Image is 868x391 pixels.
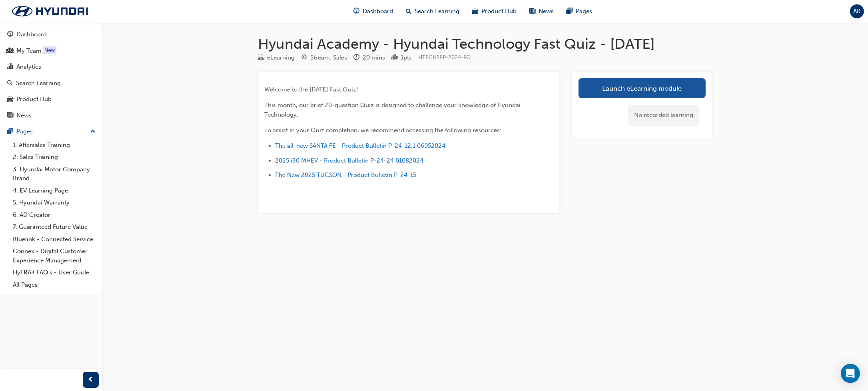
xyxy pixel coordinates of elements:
a: 5. Hyundai Warranty [10,196,99,209]
span: News [539,7,554,16]
span: up-icon [90,127,96,137]
a: 7. Guaranteed Future Value [10,221,99,233]
span: clock-icon [353,54,359,62]
div: Type [258,53,295,63]
a: guage-iconDashboard [347,3,400,20]
span: car-icon [473,6,479,16]
span: pages-icon [7,128,13,135]
a: 2025 i30 MHEV - Product Bulletin P-24-24 01082024 [275,157,423,164]
a: Product Hub [3,92,99,107]
div: Tooltip anchor [43,46,56,54]
img: Trak [4,3,96,20]
a: All Pages [10,279,99,291]
div: Dashboard [16,30,47,39]
a: The all-new SANTA FE - Product Bulletin P-24-12.1 06052024 [275,142,445,149]
span: learningResourceType_ELEARNING-icon [258,54,264,62]
a: 4. EV Learning Page [10,185,99,197]
a: Analytics [3,60,99,74]
button: Pages [3,124,99,139]
a: 1. Aftersales Training [10,139,99,151]
span: To assist in your Quiz completion, we recommend accessing the following resources: [264,127,501,134]
span: guage-icon [7,31,13,38]
span: Search Learning [415,7,460,16]
a: car-iconProduct Hub [466,3,523,20]
div: 1 pts [401,53,412,62]
div: Pages [16,127,33,136]
button: AK [850,4,864,18]
div: Product Hub [16,95,52,104]
a: 6. AD Creator [10,209,99,221]
button: DashboardMy TeamAnalyticsSearch LearningProduct HubNews [3,26,99,124]
span: news-icon [7,112,13,119]
a: Bluelink - Connected Service [10,233,99,246]
a: Connex - Digital Customer Experience Management [10,245,99,266]
span: Welcome to the [DATE] Fast Quiz! [264,86,358,93]
div: Search Learning [16,79,61,88]
a: My Team [3,44,99,58]
span: podium-icon [391,54,397,62]
div: eLearning [267,53,295,62]
div: Stream [301,53,347,63]
div: News [16,111,32,120]
span: AK [854,7,861,16]
a: 3. Hyundai Motor Company Brand [10,163,99,185]
span: chart-icon [7,64,13,71]
span: search-icon [406,6,412,16]
div: Open Intercom Messenger [841,364,860,383]
span: Pages [576,7,593,16]
h1: Hyundai Academy - Hyundai Technology Fast Quiz - [DATE] [258,35,712,53]
a: Search Learning [3,76,99,91]
div: Points [391,53,412,63]
span: Dashboard [363,7,393,16]
span: prev-icon [88,375,94,385]
div: My Team [16,46,42,56]
a: News [3,108,99,123]
span: search-icon [7,80,13,87]
a: HyTRAK FAQ's - User Guide [10,266,99,279]
span: Product Hub [482,7,517,16]
a: The New 2025 TUCSON - Product Bulletin P-24-15 [275,171,416,179]
span: pages-icon [567,6,573,16]
a: search-iconSearch Learning [400,3,466,20]
span: car-icon [7,96,13,103]
a: pages-iconPages [561,3,599,20]
span: news-icon [530,6,536,16]
span: Learning resource code [418,54,471,61]
div: No recorded learning [628,105,699,126]
span: guage-icon [354,6,360,16]
div: Duration [353,53,385,63]
div: Stream: Sales [310,53,347,62]
a: 2. Sales Training [10,151,99,163]
span: people-icon [7,48,13,55]
a: news-iconNews [523,3,561,20]
a: Dashboard [3,27,99,42]
span: target-icon [301,54,307,62]
span: This month, our brief 20-question Quiz is designed to challenge your knowledge of Hyundai Technol... [264,101,522,118]
div: 20 mins [363,53,385,62]
div: Analytics [16,62,41,71]
a: Launch eLearning module [579,78,706,98]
